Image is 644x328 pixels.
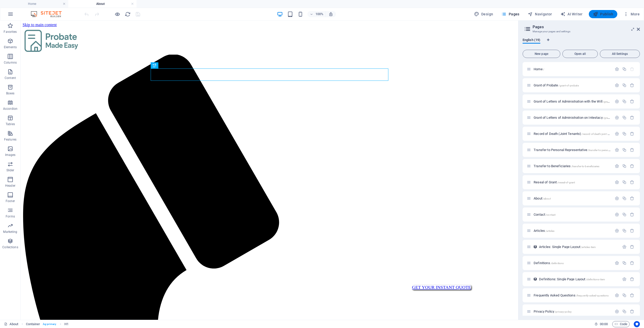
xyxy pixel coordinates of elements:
div: Remove [630,115,634,120]
button: Open all [562,50,598,58]
h6: 100% [315,11,323,17]
div: Contact/contact [532,213,612,216]
div: Remove [630,164,634,168]
button: All Settings [600,50,640,58]
div: Transfer to Personal Representative/transfer-to-personal-representative [532,148,612,152]
button: Publish [589,10,617,18]
div: Design (Ctrl+Alt+Y) [472,10,495,18]
div: Grant of Probate/grant-of-probate [532,84,612,87]
div: Remove [630,309,634,314]
div: Grant of Letters of Administration on Intestacy/grant-of-letters-of-administration-on-intestacy [532,116,612,119]
div: Remove [630,196,634,201]
div: Settings [615,261,619,265]
div: Settings [615,67,619,71]
span: Click to open page [534,213,555,216]
p: Slider [6,168,14,172]
span: Click to open page [534,261,564,265]
button: Usercentrics [634,321,640,327]
div: Remove [630,99,634,104]
p: Forms [6,214,15,218]
h6: Session time [594,321,608,327]
div: This layout is used as a template for all items (e.g. a blog post) of this collection. The conten... [533,277,537,281]
span: /reseal-of-grant [557,181,575,184]
span: Click to open page [534,148,629,152]
span: Click to select. Double-click to edit [64,321,69,327]
button: New page [523,50,560,58]
h4: About [68,1,137,7]
div: Privacy Policy/privacy-policy [532,310,612,313]
p: Marketing [3,230,17,234]
div: Duplicate [622,180,627,184]
div: Settings [615,293,619,297]
div: Duplicate [622,293,627,297]
span: 00 00 [600,321,608,327]
span: Publish [593,12,613,17]
span: /privacy-policy [555,310,572,313]
button: AI Writer [558,10,585,18]
span: /about [543,197,551,200]
span: /transfer-to-beneficiaries [571,165,600,168]
div: Settings [622,277,627,281]
div: Settings [615,228,619,233]
div: Remove [630,212,634,217]
h3: Manage your pages and settings [533,29,630,34]
p: Images [5,153,16,157]
div: Definitions: Single Page Layout/definitions-item [537,277,620,281]
div: Duplicate [622,309,627,314]
button: reload [124,11,131,17]
p: Elements [4,45,17,49]
div: Settings [615,99,619,104]
button: Design [472,10,495,18]
p: Content [5,76,16,80]
p: Collections [2,245,18,249]
button: 100% [307,11,326,17]
p: Features [4,137,16,142]
button: Click here to leave preview mode and continue editing [114,11,120,17]
div: Grant of Letters of Administration with the Will/grant-of-letters-of-administration-with-the-will [532,100,612,103]
div: The startpage cannot be deleted [630,67,634,71]
div: Duplicate [622,228,627,233]
a: Click to cancel selection. Double-click to open Pages [4,321,18,327]
div: Settings [615,164,619,168]
span: /articles-item [581,246,596,249]
p: Header [5,184,15,188]
span: / [543,68,544,71]
span: Design [474,12,493,17]
span: : [603,322,604,326]
nav: breadcrumb [26,321,69,327]
div: Remove [630,245,634,249]
span: All Settings [602,52,638,55]
div: Reseal of Grant/reseal-of-grant [532,181,612,184]
span: English (19) [523,37,540,44]
span: Click to open page [534,83,579,87]
span: . bg-primary [42,321,56,327]
div: Duplicate [622,148,627,152]
span: New page [525,52,558,55]
span: Click to open page [534,229,554,233]
span: Click to open page [534,293,609,297]
h2: Pages [533,25,640,29]
span: Click to open page [534,196,551,200]
div: Settings [615,309,619,314]
div: Remove [630,83,634,87]
div: Settings [615,212,619,217]
div: Duplicate [622,67,627,71]
div: Remove [630,148,634,152]
p: Columns [4,61,17,65]
div: Settings [615,196,619,201]
a: Skip to main content [2,2,36,6]
div: Duplicate [622,115,627,120]
span: Code [614,321,627,327]
p: Tables [6,122,15,126]
p: Footer [6,199,15,203]
button: Navigator [526,10,554,18]
div: Frequently Asked Questions/frequently-asked-questions [532,294,612,297]
div: Home/ [532,67,612,71]
div: Duplicate [622,261,627,265]
div: Remove [630,180,634,184]
div: Duplicate [622,83,627,87]
span: Click to open page [534,164,599,168]
div: Articles: Single Page Layout/articles-item [537,245,620,249]
span: /grant-of-probate [559,84,579,87]
span: More [623,12,640,17]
